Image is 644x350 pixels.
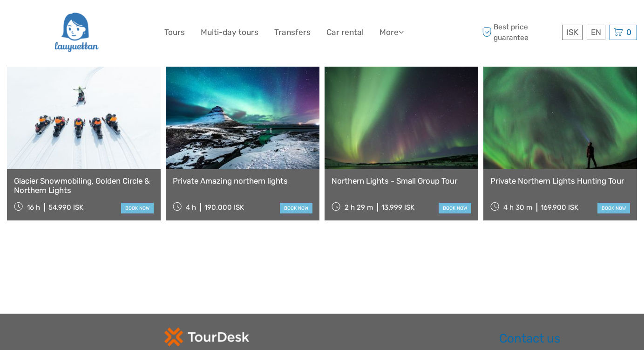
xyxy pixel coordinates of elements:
span: ISK [566,27,578,37]
span: 2 h 29 m [345,203,373,212]
a: Private Amazing northern lights [173,176,312,185]
span: 0 [625,27,633,37]
button: Open LiveChat chat widget [107,14,118,26]
a: Tours [164,26,185,39]
a: Private Northern Lights Hunting Tour [490,176,630,185]
a: book now [121,203,154,213]
span: 16 h [27,203,40,212]
span: Best price guarantee [480,22,560,42]
a: book now [597,203,630,213]
a: More [380,26,404,39]
span: 4 h [186,203,196,212]
img: td-logo-white.png [164,328,249,346]
a: book now [280,203,312,213]
div: 190.000 ISK [204,203,244,212]
div: 13.999 ISK [381,203,414,212]
a: Multi-day tours [201,26,258,39]
a: book now [439,203,471,213]
div: 54.990 ISK [48,203,83,212]
div: EN [587,25,605,40]
a: Car rental [326,26,364,39]
span: 4 h 30 m [503,203,532,212]
div: 169.900 ISK [541,203,578,212]
a: Transfers [274,26,311,39]
h2: Contact us [499,331,637,346]
a: Northern Lights - Small Group Tour [332,176,471,185]
a: Glacier Snowmobiling, Golden Circle & Northern Lights [14,176,154,195]
p: We're away right now. Please check back later! [13,16,105,24]
img: 2954-36deae89-f5b4-4889-ab42-60a468582106_logo_big.png [54,7,99,58]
